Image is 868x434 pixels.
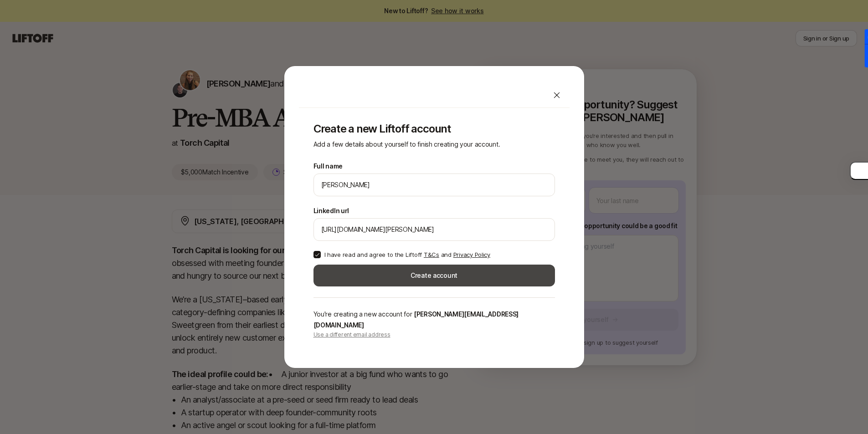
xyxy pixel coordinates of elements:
[424,251,439,258] a: T&Cs
[324,250,490,259] p: I have read and agree to the Liftoff and
[313,265,555,286] button: Create account
[313,310,519,329] span: [PERSON_NAME][EMAIL_ADDRESS][DOMAIN_NAME]
[321,179,547,190] input: e.g. Melanie Perkins
[453,251,490,258] a: Privacy Policy
[313,161,343,172] label: Full name
[313,251,321,258] button: I have read and agree to the Liftoff T&Cs and Privacy Policy
[313,123,555,135] p: Create a new Liftoff account
[313,331,555,339] p: Use a different email address
[313,139,555,150] p: Add a few details about yourself to finish creating your account.
[313,205,349,216] label: LinkedIn url
[313,198,473,200] p: We'll use [PERSON_NAME] as your preferred name.
[313,309,555,331] p: You're creating a new account for
[321,224,547,235] input: e.g. https://www.linkedin.com/in/melanie-perkins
